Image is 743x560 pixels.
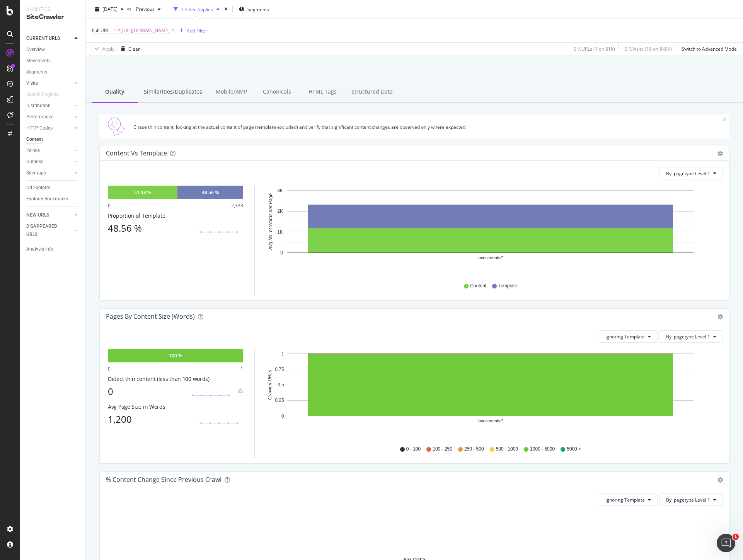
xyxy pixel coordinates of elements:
[114,25,170,36] span: ^.*[URL][DOMAIN_NAME]
[110,27,113,34] span: =
[26,68,80,76] a: Segments
[277,209,283,214] text: 2K
[717,534,735,552] iframe: Intercom live chat
[108,202,111,209] div: 0
[659,493,723,506] button: By: pagetype Level 1
[128,45,140,52] div: Clear
[281,413,284,419] text: 0
[106,312,195,320] div: Pages by Content Size (Words)
[406,446,421,452] span: 0 - 100
[280,250,283,256] text: 0
[530,446,555,452] span: 1000 - 5000
[717,477,723,483] div: gear
[92,27,109,34] span: Full URL
[605,497,645,503] span: Ignoring Template
[605,333,645,340] span: Ignoring Template
[26,113,72,121] a: Performance
[277,229,283,235] text: 1K
[26,102,72,110] a: Distribution
[281,351,284,357] text: 1
[26,90,66,99] a: Search Engines
[92,82,138,103] div: Quality
[169,352,182,359] div: 100 %
[666,170,710,177] span: By: pagetype Level 1
[717,314,723,319] div: gear
[254,82,300,103] div: Canonicals
[717,151,723,156] div: gear
[345,82,399,103] div: Structured Data
[133,3,164,15] button: Previous
[106,476,222,483] div: % Content Change since Previous Crawl
[195,416,197,423] div: -
[477,419,503,423] text: investments/*
[26,158,72,166] a: Outlinks
[275,398,284,403] text: 0.25
[26,46,45,54] div: Overview
[277,188,283,193] text: 3K
[108,386,182,397] div: 0
[470,283,486,289] span: Content
[26,113,53,121] div: Performance
[477,256,503,260] text: investments/*
[264,186,716,275] div: A chart.
[26,34,60,43] div: CURRENT URLS
[26,6,79,13] div: Analytics
[496,446,518,452] span: 500 - 1000
[26,13,79,22] div: SiteCrawler
[26,34,72,43] a: CURRENT URLS
[625,45,672,52] div: 0 % Visits ( 18 on 549K )
[26,147,72,155] a: Inlinks
[678,43,737,55] button: Switch to Advanced Mode
[26,90,58,99] div: Search Engines
[659,330,723,343] button: By: pagetype Level 1
[26,169,72,177] a: Sitemaps
[231,202,243,209] div: 2,333
[26,211,72,219] a: NEW URLS
[26,79,38,87] div: Visits
[133,124,723,130] div: Chase thin content, looking at the actual content of page (template excluded) and verify that sig...
[26,158,43,166] div: Outlinks
[108,212,243,220] div: Proportion of Template
[464,446,484,452] span: 250 - 500
[208,82,254,103] div: Mobile/AMP
[118,43,140,55] button: Clear
[195,225,197,232] div: -
[659,167,723,179] button: By: pagetype Level 1
[567,446,581,452] span: 5000 +
[176,26,207,35] button: Add Filter
[26,57,80,65] a: Movements
[278,382,284,388] text: 0.5
[26,195,80,203] a: Explorer Bookmarks
[666,497,710,503] span: By: pagetype Level 1
[26,57,51,65] div: Movements
[26,211,49,219] div: NEW URLS
[26,79,72,87] a: Visits
[26,135,43,143] div: Content
[26,135,80,143] a: Content
[236,3,272,15] button: Segments
[26,102,51,110] div: Distribution
[599,330,658,343] button: Ignoring Template
[26,245,53,253] div: Analysis Info
[108,375,243,383] div: Detect thin content (less than 100 words)
[574,45,615,52] div: 0 % URLs ( 1 on 81K )
[268,193,273,250] text: Avg No. of Words per Page
[138,82,208,103] div: Similarities/Duplicates
[133,6,155,12] span: Previous
[247,6,269,12] span: Segments
[26,184,50,192] div: Url Explorer
[267,370,273,400] text: Crawled URLs
[127,5,133,12] span: vs
[300,82,345,103] div: HTML Tags
[498,283,517,289] span: Template
[92,3,127,15] button: [DATE]
[264,349,716,439] svg: A chart.
[202,189,219,196] div: 48.56 %
[108,403,243,411] div: Avg Page Size in Words
[733,534,739,540] span: 1
[102,118,130,136] img: Quality
[238,388,243,394] div: bell-plus
[599,493,658,506] button: Ignoring Template
[170,3,223,15] button: 1 Filter Applied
